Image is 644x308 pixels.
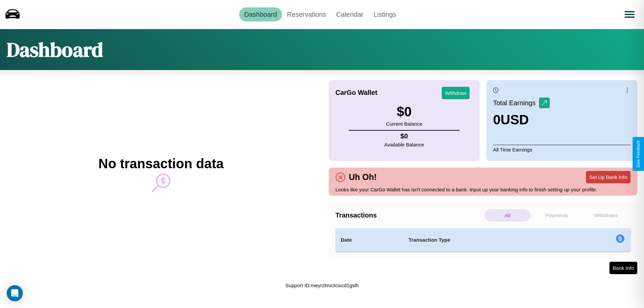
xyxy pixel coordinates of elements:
[335,185,631,194] p: Looks like your CarGo Wallet has isn't connected to a bank. Input up your banking info to finish ...
[335,228,631,252] table: simple table
[384,140,424,149] p: Available Balance
[583,209,629,222] p: Withdraws
[386,104,422,119] h3: $ 0
[493,112,550,127] h3: 0 USD
[7,36,103,63] h1: Dashboard
[7,285,23,301] div: Open Intercom Messenger
[239,7,282,21] a: Dashboard
[345,172,380,182] h4: Uh Oh!
[442,87,470,99] button: Withdraw
[485,209,531,222] p: All
[368,7,401,21] a: Listings
[386,119,422,128] p: Current Balance
[282,7,331,21] a: Reservations
[409,236,561,244] h4: Transaction Type
[335,211,483,219] h4: Transactions
[636,140,641,168] div: Give Feedback
[493,145,631,154] p: All Time Earnings
[609,262,637,274] button: Bank Info
[620,5,639,24] button: Open menu
[586,171,631,183] button: Set Up Bank Info
[285,281,359,290] p: Support ID: meyrzlmx3cixcd1gslh
[98,156,223,171] h2: No transaction data
[331,7,368,21] a: Calendar
[534,209,580,222] p: Payments
[384,132,424,140] h4: $ 0
[341,236,398,244] h4: Date
[493,97,539,109] p: Total Earnings
[335,89,377,97] h4: CarGo Wallet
